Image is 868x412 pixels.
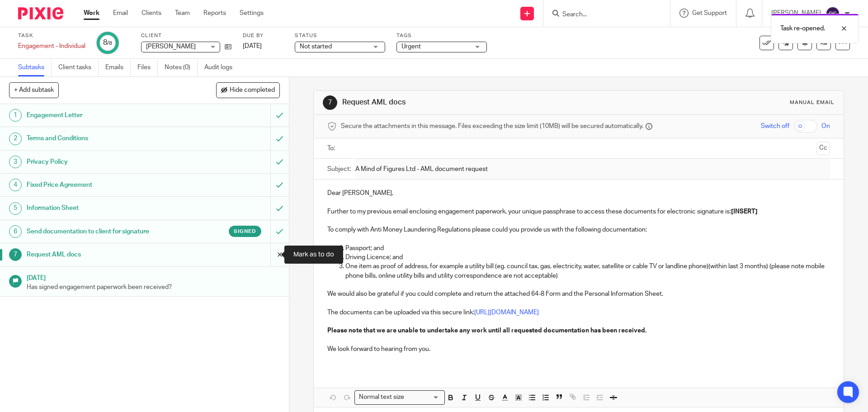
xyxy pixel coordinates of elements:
label: Status [295,32,385,39]
strong: [INSERT] [731,208,758,215]
a: [URL][DOMAIN_NAME] [474,309,539,316]
p: Task re-opened. [780,24,825,33]
div: 1 [9,109,22,122]
img: svg%3E [826,6,840,21]
p: Dear [PERSON_NAME], [327,189,830,198]
h1: Terms and Conditions [27,132,183,145]
p: Passport; and [345,244,830,253]
a: Notes (0) [165,59,198,76]
a: Audit logs [204,59,239,76]
a: Client tasks [58,59,99,76]
a: Emails [105,59,131,76]
a: Settings [240,9,264,18]
input: Search for option [407,393,439,402]
a: Subtasks [18,59,52,76]
div: 6 [9,225,22,238]
label: Client [141,32,231,39]
a: Reports [203,9,226,18]
span: Signed [234,227,256,235]
a: Work [84,9,99,18]
label: Subject: [327,165,351,174]
div: 8 [103,38,112,48]
button: Cc [816,142,830,155]
h1: Engagement Letter [27,109,183,122]
p: Has signed engagement paperwork been received? [27,283,280,292]
span: Switch off [761,122,789,131]
p: One item as proof of address, for example a utility bill (eg. council tax, gas, electricity, wate... [345,262,830,280]
h1: Request AML docs [27,248,183,261]
label: Due by [243,32,283,39]
span: [PERSON_NAME] [146,43,196,50]
p: Further to my previous email enclosing engagement paperwork, your unique passphrase to access the... [327,207,830,216]
div: 7 [323,95,337,110]
div: 5 [9,202,22,215]
strong: Please note that we are unable to undertake any work until all requested documentation has been r... [327,327,646,334]
div: Manual email [790,99,835,106]
div: Engagement - Individual [18,42,85,51]
div: Search for option [354,390,445,404]
span: Secure the attachments in this message. Files exceeding the size limit (10MB) will be secured aut... [341,122,643,131]
a: Files [137,59,158,76]
h1: [DATE] [27,271,280,283]
button: + Add subtask [9,82,59,98]
h1: Privacy Policy [27,155,183,169]
span: On [821,122,830,131]
div: 2 [9,133,22,145]
img: Pixie [18,7,63,19]
small: /8 [107,41,112,46]
h1: Send documentation to client for signature [27,225,183,238]
h1: Request AML docs [342,98,598,107]
span: Hide completed [230,87,275,94]
a: Clients [142,9,161,18]
a: Team [175,9,190,18]
div: 7 [9,248,22,261]
p: We look forward to hearing from you. [327,345,830,354]
span: Urgent [401,43,421,50]
p: Driving Licence; and [345,253,830,262]
h1: Information Sheet [27,201,183,215]
span: Not started [300,43,332,50]
div: 3 [9,156,22,168]
h1: Fixed Price Agreement [27,178,183,192]
button: Hide completed [216,82,280,98]
div: 4 [9,179,22,191]
p: We would also be grateful if you could complete and return the attached 64-8 Form and the Persona... [327,289,830,298]
label: Tags [396,32,487,39]
a: Email [113,9,128,18]
p: To comply with Anti Money Laundering Regulations please could you provide us with the following d... [327,225,830,234]
span: Normal text size [357,393,406,402]
p: The documents can be uploaded via this secure link: [327,308,830,317]
label: Task [18,32,85,39]
label: To: [327,144,337,153]
span: [DATE] [243,43,262,49]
